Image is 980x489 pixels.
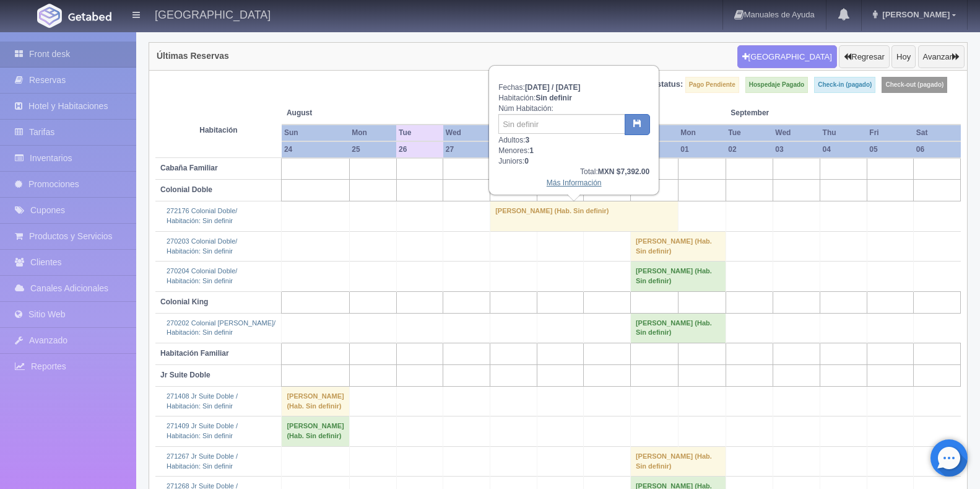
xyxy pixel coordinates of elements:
b: 3 [526,136,530,144]
a: 270202 Colonial [PERSON_NAME]/Habitación: Sin definir [167,319,275,337]
th: 06 [914,141,961,158]
label: Hospedaje Pagado [745,77,808,93]
div: Total: [498,167,649,177]
h4: [GEOGRAPHIC_DATA] [155,6,271,22]
b: [DATE] / [DATE] [525,83,581,92]
a: Más Información [547,178,602,187]
th: Mon [678,125,726,141]
b: Jr Suite Doble [160,371,210,379]
b: 0 [524,157,529,165]
a: 272176 Colonial Doble/Habitación: Sin definir [167,207,237,224]
input: Sin definir [498,114,625,134]
label: Pago Pendiente [685,77,739,93]
td: [PERSON_NAME] (Hab. Sin definir) [630,262,726,291]
b: Sin definir [536,94,572,102]
th: 05 [867,141,913,158]
td: [PERSON_NAME] (Hab. Sin definir) [282,387,349,416]
img: Getabed [37,4,62,28]
th: Wed [443,125,490,141]
td: [PERSON_NAME] (Hab. Sin definir) [630,231,726,261]
th: Sun [282,125,349,141]
td: [PERSON_NAME] (Hab. Sin definir) [630,446,726,476]
span: [PERSON_NAME] [879,10,950,19]
b: Habitación Familiar [160,349,229,358]
label: Check-out (pagado) [882,77,947,93]
th: Thu [820,125,867,141]
a: 270204 Colonial Doble/Habitación: Sin definir [167,267,237,284]
th: 03 [773,141,820,158]
a: 270203 Colonial Doble/Habitación: Sin definir [167,237,237,255]
button: Regresar [839,45,889,69]
a: 271267 Jr Suite Doble /Habitación: Sin definir [167,452,238,470]
h4: Últimas Reservas [157,51,229,61]
b: MXN $7,392.00 [598,167,649,176]
td: [PERSON_NAME] (Hab. Sin definir) [630,313,726,343]
th: 24 [282,141,349,158]
span: September [731,108,815,118]
button: [GEOGRAPHIC_DATA] [737,45,837,69]
th: Sat [914,125,961,141]
b: 1 [529,146,534,155]
b: Cabaña Familiar [160,164,218,172]
a: 271408 Jr Suite Doble /Habitación: Sin definir [167,392,238,410]
span: August [287,108,391,118]
a: 271409 Jr Suite Doble /Habitación: Sin definir [167,422,238,439]
th: Mon [349,125,396,141]
th: Fri [867,125,913,141]
th: Tue [726,125,773,141]
th: Tue [396,125,443,141]
th: 26 [396,141,443,158]
strong: Habitación [199,126,237,134]
button: Hoy [891,45,916,69]
button: Avanzar [918,45,965,69]
div: Fechas: Habitación: Núm Habitación: Adultos: Menores: Juniors: [490,66,658,194]
b: Colonial King [160,297,208,306]
label: Check-in (pagado) [814,77,875,93]
th: 25 [349,141,396,158]
img: Getabed [68,12,111,21]
th: 02 [726,141,773,158]
label: Estatus: [651,79,683,90]
th: Wed [773,125,820,141]
b: Colonial Doble [160,185,212,194]
th: 27 [443,141,490,158]
th: 04 [820,141,867,158]
td: [PERSON_NAME] (Hab. Sin definir) [282,416,349,446]
td: [PERSON_NAME] (Hab. Sin definir) [490,201,679,231]
th: 01 [678,141,726,158]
